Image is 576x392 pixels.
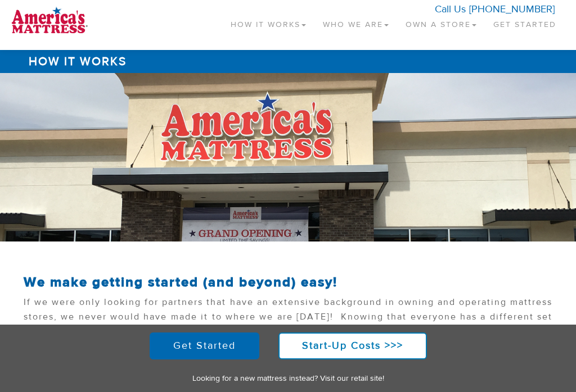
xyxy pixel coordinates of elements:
strong: Start-Up Costs >>> [302,339,403,352]
a: Get Started [485,6,565,39]
a: Get Started [150,332,259,359]
a: How It Works [222,6,314,39]
a: Who We Are [314,6,397,39]
span: Call Us [435,3,466,16]
p: If we were only looking for partners that have an extensive background in owning and operating ma... [24,295,552,388]
h2: We make getting started (and beyond) easy! [24,275,552,290]
a: Start-Up Costs >>> [278,332,427,359]
a: Looking for a new mattress instead? Visit our retail site! [192,373,384,384]
a: Own a Store [397,6,485,39]
img: logo [11,6,88,34]
h1: How it Works [24,50,552,73]
a: [PHONE_NUMBER] [469,3,555,16]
